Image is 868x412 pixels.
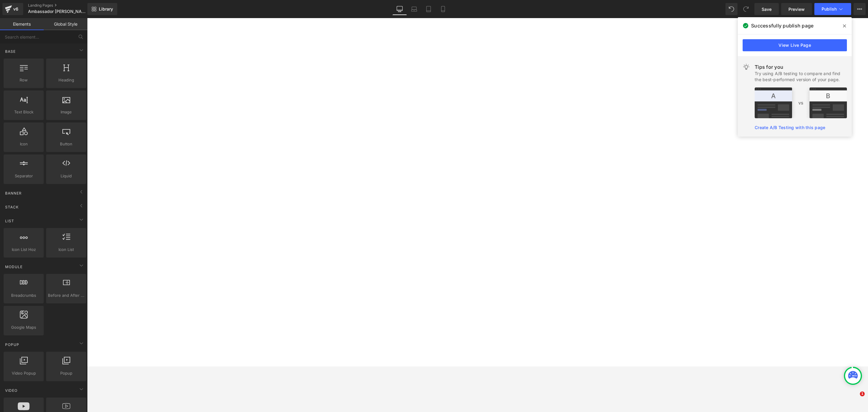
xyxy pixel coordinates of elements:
[781,3,812,15] a: Preview
[5,109,42,115] span: Text Block
[5,204,19,210] span: Stack
[12,5,20,13] div: v6
[854,3,866,15] button: More
[2,3,23,15] a: v6
[407,3,421,15] a: Laptop
[5,264,23,270] span: Module
[755,87,847,118] img: tip.png
[814,3,851,15] button: Publish
[421,3,436,15] a: Tablet
[48,109,84,115] span: Image
[5,49,16,54] span: Base
[5,218,15,224] span: List
[5,388,18,393] span: Video
[5,190,22,196] span: Banner
[28,3,97,8] a: Landing Pages
[755,125,825,130] a: Create A/B Testing with this page
[5,370,42,376] span: Video Popup
[48,141,84,147] span: Button
[48,292,84,299] span: Before and After Images
[743,63,750,71] img: light.svg
[48,77,84,83] span: Heading
[436,3,450,15] a: Mobile
[860,391,865,396] span: 1
[5,173,42,179] span: Separator
[44,18,87,30] a: Global Style
[822,7,837,11] span: Publish
[392,3,407,15] a: Desktop
[740,3,752,15] button: Redo
[48,246,84,253] span: Icon List
[5,292,42,299] span: Breadcrumbs
[5,77,42,83] span: Row
[87,3,117,15] a: New Library
[5,342,20,347] span: Popup
[5,324,42,331] span: Google Maps
[755,63,847,71] div: Tips for you
[725,3,737,15] button: Undo
[5,246,42,253] span: Icon List Hoz
[28,9,86,14] span: Ambassador [PERSON_NAME]
[788,6,805,12] span: Preview
[5,141,42,147] span: Icon
[751,22,813,29] span: Successfully publish page
[755,71,847,83] div: Try using A/B testing to compare and find the best-performed version of your page.
[48,370,84,376] span: Popup
[48,173,84,179] span: Liquid
[848,391,862,406] iframe: Intercom live chat
[762,6,772,12] span: Save
[743,39,847,51] a: View Live Page
[99,6,113,12] span: Library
